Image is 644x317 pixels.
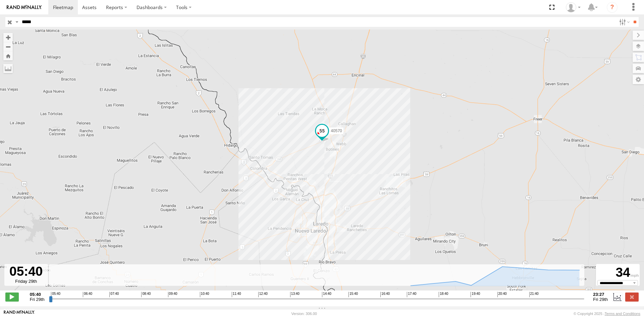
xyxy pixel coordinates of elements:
div: 34 [597,265,639,280]
span: 10:40 [200,292,209,297]
span: 11:40 [232,292,241,297]
span: 40570 [331,128,342,133]
div: © Copyright 2025 - [574,312,640,316]
span: 08:40 [141,292,151,297]
label: Map Settings [633,75,644,84]
label: Measure [3,64,13,73]
span: 12:40 [258,292,268,297]
span: 15:40 [348,292,358,297]
span: Fri 29th Aug 2025 [30,297,45,302]
strong: 23:27 [593,292,608,297]
i: ? [607,2,618,13]
button: Zoom out [3,42,13,51]
span: 05:40 [51,292,60,297]
span: 18:40 [439,292,448,297]
span: Fri 29th Aug 2025 [593,297,608,302]
span: 06:40 [83,292,92,297]
button: Zoom in [3,33,13,42]
span: 20:40 [497,292,507,297]
span: 13:40 [290,292,300,297]
button: Zoom Home [3,51,13,60]
span: 21:40 [529,292,539,297]
label: Play/Stop [5,293,19,301]
span: 09:40 [168,292,177,297]
span: 16:40 [380,292,390,297]
span: 17:40 [407,292,416,297]
div: Ryan Roxas [563,2,583,12]
img: rand-logo.svg [7,5,42,10]
span: 19:40 [471,292,480,297]
a: Visit our Website [4,310,35,317]
strong: 05:40 [30,292,45,297]
a: Terms and Conditions [605,312,640,316]
span: 14:40 [322,292,331,297]
label: Search Filter Options [616,17,631,27]
label: Search Query [14,17,19,27]
div: Version: 306.00 [291,312,317,316]
span: 07:40 [109,292,119,297]
label: Close [625,293,639,301]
